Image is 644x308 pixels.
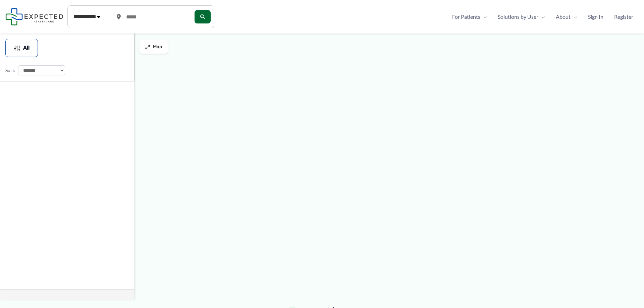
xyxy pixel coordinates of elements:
[556,12,571,22] span: About
[609,12,639,22] a: Register
[614,12,633,22] span: Register
[140,40,168,54] button: Map
[492,12,550,22] a: Solutions by UserMenu Toggle
[23,46,30,50] span: All
[5,8,63,25] img: Expected Healthcare Logo - side, dark font, small
[5,39,38,57] button: All
[588,12,603,22] span: Sign In
[538,12,545,22] span: Menu Toggle
[583,12,609,22] a: Sign In
[447,12,492,22] a: For PatientsMenu Toggle
[153,44,162,50] span: Map
[5,66,15,75] label: Sort:
[550,12,583,22] a: AboutMenu Toggle
[498,12,538,22] span: Solutions by User
[480,12,487,22] span: Menu Toggle
[145,44,150,50] img: Maximize
[571,12,577,22] span: Menu Toggle
[452,12,480,22] span: For Patients
[14,45,20,51] img: Filter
